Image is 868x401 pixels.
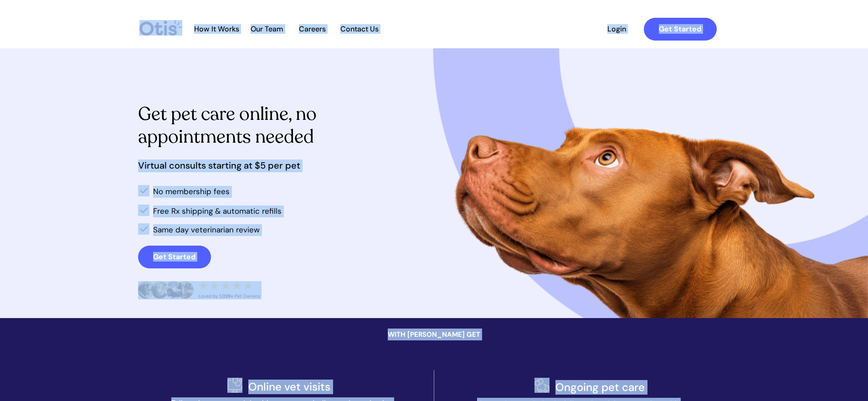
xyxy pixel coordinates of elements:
span: No membership fees [153,186,230,196]
span: Our Team [245,25,289,33]
a: Careers [290,25,335,34]
span: Careers [290,25,335,33]
a: How It Works [190,25,244,34]
a: Get Started [644,18,717,41]
span: Virtual consults starting at $5 per pet [138,159,300,171]
span: WITH [PERSON_NAME] GET [388,330,480,339]
strong: Get Started [153,252,195,262]
span: Contact Us [336,25,384,33]
a: Get Started [138,246,211,268]
span: Get pet care online, no appointments needed [138,102,317,149]
span: Free Rx shipping & automatic refills [153,206,282,216]
span: Online vet visits [248,380,330,394]
strong: Get Started [659,24,701,34]
span: Login [596,25,638,33]
a: Our Team [245,25,289,34]
span: Ongoing pet care [555,380,645,394]
span: How It Works [190,25,244,33]
span: Same day veterinarian review [153,225,260,235]
a: Login [596,18,638,41]
a: Contact Us [336,25,384,34]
